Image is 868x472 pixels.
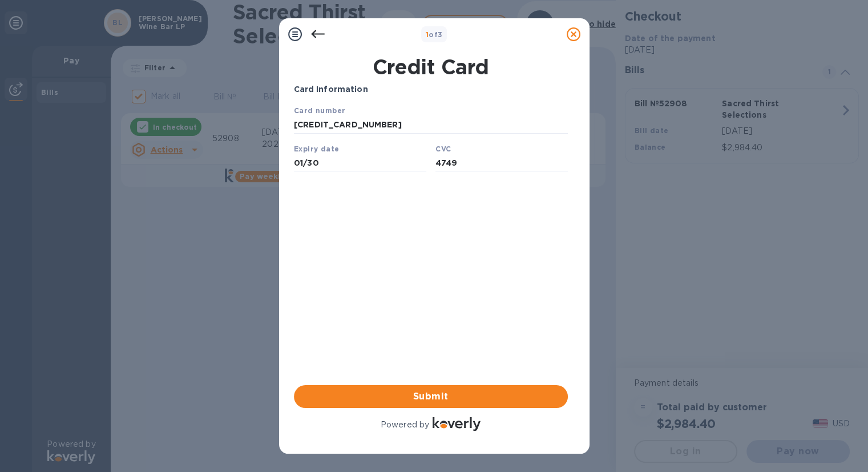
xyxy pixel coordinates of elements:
[381,419,429,431] p: Powered by
[303,390,559,403] span: Submit
[294,105,568,175] iframe: Your browser does not support iframes
[289,55,572,79] h1: Credit Card
[426,30,443,39] b: of 3
[426,30,429,39] span: 1
[294,385,568,408] button: Submit
[433,417,481,431] img: Logo
[294,85,368,94] b: Card Information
